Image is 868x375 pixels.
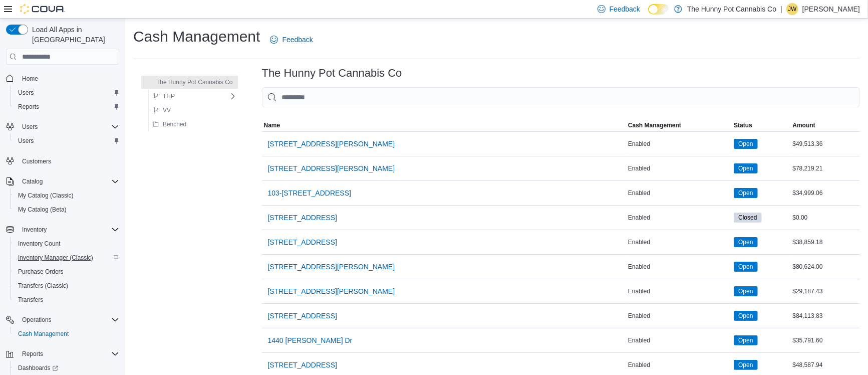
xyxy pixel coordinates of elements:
div: Enabled [626,138,732,150]
a: Inventory Manager (Classic) [14,252,97,264]
span: Open [738,360,753,369]
span: Purchase Orders [18,268,64,276]
span: Open [734,262,757,272]
div: $84,113.83 [791,310,860,322]
span: [STREET_ADDRESS][PERSON_NAME] [268,163,395,173]
span: Reports [14,101,119,113]
span: Open [738,262,753,271]
span: Inventory [22,226,47,234]
span: Inventory Manager (Classic) [14,252,119,264]
p: The Hunny Pot Cannabis Co [687,3,776,15]
button: Catalog [18,175,47,187]
span: [STREET_ADDRESS][PERSON_NAME] [268,286,395,296]
span: Amount [793,121,815,129]
button: Amount [791,119,860,131]
a: Reports [14,101,43,113]
span: Inventory [18,224,119,236]
span: Home [18,72,119,84]
span: 1440 [PERSON_NAME] Dr [268,335,353,345]
span: Benched [163,120,186,128]
span: Open [738,189,753,198]
button: Users [10,86,123,100]
button: Cash Management [626,119,732,131]
a: Inventory Count [14,238,65,250]
span: 103-[STREET_ADDRESS] [268,188,352,198]
div: Enabled [626,334,732,346]
button: VV [149,104,175,116]
button: Name [262,119,627,131]
span: Open [734,163,757,173]
button: Transfers [10,293,123,307]
div: Jaelin Williams [786,3,798,15]
button: [STREET_ADDRESS][PERSON_NAME] [264,257,399,277]
span: Transfers [14,294,119,306]
span: Transfers (Classic) [14,280,119,292]
span: Open [738,238,753,247]
button: [STREET_ADDRESS] [264,208,341,228]
span: Open [734,286,757,296]
div: $29,187.43 [791,285,860,297]
button: Operations [2,313,123,327]
span: Open [738,139,753,148]
span: Open [738,287,753,296]
span: Users [18,89,34,97]
span: [STREET_ADDRESS] [268,360,337,370]
span: VV [163,106,171,114]
button: Transfers (Classic) [10,279,123,293]
div: Enabled [626,310,732,322]
span: Reports [18,348,119,360]
div: $35,791.60 [791,334,860,346]
span: Customers [18,155,119,167]
span: Inventory Manager (Classic) [18,254,93,262]
span: Open [738,164,753,173]
a: My Catalog (Classic) [14,190,78,202]
span: Users [14,87,119,99]
span: [STREET_ADDRESS][PERSON_NAME] [268,139,395,149]
button: Reports [18,348,47,360]
span: THP [163,92,175,100]
button: [STREET_ADDRESS] [264,232,341,252]
span: Cash Management [14,328,119,340]
p: [PERSON_NAME] [802,3,860,15]
span: Status [734,121,752,129]
img: Cova [20,4,65,14]
div: Enabled [626,187,732,199]
button: [STREET_ADDRESS] [264,306,341,326]
p: | [780,3,782,15]
button: Cash Management [10,327,123,341]
div: $34,999.06 [791,187,860,199]
span: My Catalog (Beta) [18,206,67,214]
a: Transfers (Classic) [14,280,72,292]
span: Closed [734,213,761,223]
div: $38,859.18 [791,236,860,248]
span: Transfers (Classic) [18,282,68,290]
button: My Catalog (Beta) [10,203,123,217]
button: Status [732,119,790,131]
span: Dashboards [14,362,119,374]
span: [STREET_ADDRESS] [268,311,337,321]
button: Inventory [2,223,123,237]
a: Dashboards [10,361,123,375]
button: THP [149,90,179,102]
span: Name [264,121,280,129]
span: Cash Management [628,121,681,129]
div: Enabled [626,285,732,297]
div: Enabled [626,359,732,371]
span: Operations [18,314,119,326]
a: Cash Management [14,328,73,340]
button: 1440 [PERSON_NAME] Dr [264,330,357,350]
button: Reports [2,347,123,361]
span: Open [734,139,757,149]
span: Home [22,75,38,83]
a: Dashboards [14,362,62,374]
button: [STREET_ADDRESS][PERSON_NAME] [264,158,399,178]
span: Closed [738,213,757,222]
div: Enabled [626,212,732,224]
span: Customers [22,157,51,165]
span: Open [734,360,757,370]
span: Open [738,336,753,345]
button: [STREET_ADDRESS][PERSON_NAME] [264,134,399,154]
span: Users [18,137,34,145]
div: Enabled [626,236,732,248]
span: Reports [22,350,43,358]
